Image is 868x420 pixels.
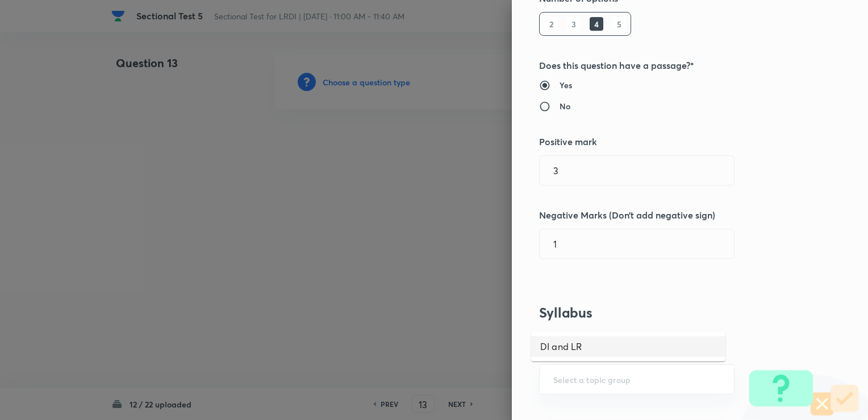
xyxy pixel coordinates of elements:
h3: Syllabus [539,304,803,321]
h6: No [560,100,570,112]
button: Close [728,378,730,381]
h6: 3 [567,17,581,31]
h5: Does this question have a passage?* [539,59,803,72]
li: DI and LR [531,336,725,357]
input: Negative marks [540,229,734,258]
h6: 2 [544,17,558,31]
input: Positive marks [540,156,734,185]
h5: Negative Marks (Don’t add negative sign) [539,208,803,222]
h6: 4 [590,17,603,31]
input: Select a topic group [553,374,720,385]
h5: Positive mark [539,135,803,149]
h6: 5 [612,17,626,31]
h6: Yes [560,79,572,91]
